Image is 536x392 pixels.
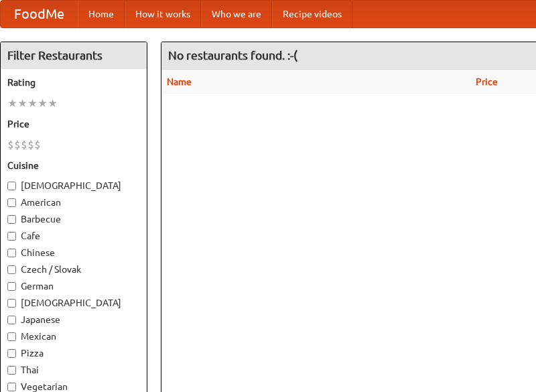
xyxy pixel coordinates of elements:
a: FoodMe [1,1,78,27]
h5: Price [7,117,140,131]
input: [DEMOGRAPHIC_DATA] [7,299,16,308]
input: Pizza [7,349,16,358]
input: Japanese [7,316,16,324]
h5: Rating [7,76,140,89]
input: [DEMOGRAPHIC_DATA] [7,182,16,190]
input: Cafe [7,232,16,241]
a: Who we are [201,1,272,27]
li: ★ [48,96,58,111]
li: ★ [17,96,27,111]
input: Czech / Slovak [7,265,16,274]
label: American [7,196,140,209]
li: $ [27,137,34,152]
label: Chinese [7,246,140,259]
a: Home [78,1,125,27]
li: $ [34,137,41,152]
label: Czech / Slovak [7,263,140,276]
label: [DEMOGRAPHIC_DATA] [7,179,140,192]
input: Barbecue [7,215,16,224]
li: $ [7,137,14,152]
a: How it works [125,1,201,27]
label: German [7,279,140,293]
label: Mexican [7,330,140,343]
input: Vegetarian [7,383,16,391]
input: Thai [7,366,16,375]
li: ★ [38,96,48,111]
li: $ [21,137,27,152]
label: Japanese [7,313,140,326]
input: Chinese [7,249,16,257]
a: Price [476,76,498,87]
label: Barbecue [7,212,140,226]
li: ★ [7,96,17,111]
label: Pizza [7,346,140,360]
label: Thai [7,363,140,377]
label: Cafe [7,229,140,243]
h4: Filter Restaurants [1,42,147,69]
ng-pluralize: No restaurants found. :-( [168,49,297,62]
input: American [7,198,16,207]
a: Name [167,76,192,87]
h5: Cuisine [7,159,140,172]
li: ★ [27,96,38,111]
label: [DEMOGRAPHIC_DATA] [7,296,140,310]
li: $ [14,137,21,152]
input: German [7,282,16,291]
a: Recipe videos [272,1,352,27]
input: Mexican [7,332,16,341]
